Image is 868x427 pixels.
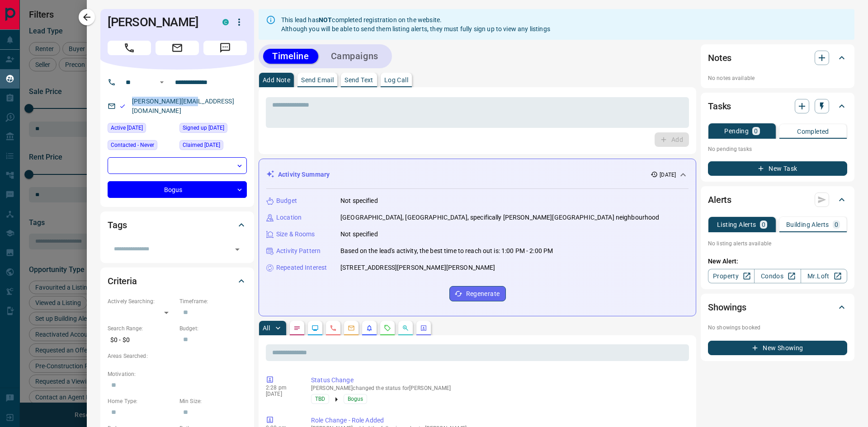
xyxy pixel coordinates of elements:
a: Condos [754,269,801,283]
p: Home Type: [108,397,175,405]
p: Pending [724,128,749,134]
p: No listing alerts available [708,239,847,248]
div: Alerts [708,189,847,211]
div: Tags [108,214,247,236]
h1: [PERSON_NAME] [108,15,209,29]
p: 0 [754,128,758,134]
h2: Tags [108,218,127,232]
p: Role Change - Role Added [311,416,685,425]
p: $0 - $0 [108,333,175,347]
p: No notes available [708,74,847,82]
p: [DATE] [660,171,676,179]
span: Claimed [DATE] [183,141,220,150]
div: Showings [708,296,847,318]
svg: Opportunities [402,324,409,332]
span: Call [108,41,151,55]
div: Tue Aug 12 2025 [108,123,175,136]
p: [GEOGRAPHIC_DATA], [GEOGRAPHIC_DATA], specifically [PERSON_NAME][GEOGRAPHIC_DATA] neighbourhood [340,213,659,222]
svg: Calls [330,324,337,332]
span: Email [156,41,199,55]
p: Completed [797,128,829,135]
p: Send Text [344,77,373,83]
p: Search Range: [108,324,175,333]
div: condos.ca [222,19,229,25]
p: Repeated Interest [276,263,327,272]
span: Message [203,41,247,55]
h2: Alerts [708,192,731,207]
span: TBD [315,394,325,404]
p: No showings booked [708,324,847,332]
p: Activity Pattern [276,246,321,256]
p: Not specified [340,196,378,206]
p: [STREET_ADDRESS][PERSON_NAME][PERSON_NAME] [340,263,495,272]
p: Motivation: [108,370,247,378]
p: [PERSON_NAME] changed the status for [PERSON_NAME] [311,385,685,391]
h2: Notes [708,51,731,65]
p: Size & Rooms [276,230,315,239]
div: Tasks [708,95,847,117]
p: Status Change [311,375,685,385]
p: Areas Searched: [108,352,247,360]
p: 0 [762,221,765,228]
p: No pending tasks [708,142,847,156]
p: Budget: [179,324,247,333]
p: Add Note [263,77,290,83]
div: Bogus [108,181,247,198]
p: Send Email [301,77,334,83]
div: Criteria [108,270,247,292]
a: Mr.Loft [801,269,847,283]
button: Regenerate [449,286,506,301]
div: This lead has completed registration on the website. Although you will be able to send them listi... [281,12,550,37]
span: Bogus [348,394,363,404]
span: Signed up [DATE] [183,123,224,132]
p: All [263,325,270,331]
p: Not specified [340,230,378,239]
p: Listing Alerts [717,221,756,228]
svg: Notes [293,324,301,332]
div: Activity Summary[DATE] [266,166,689,183]
p: Log Call [384,77,408,83]
p: Based on the lead's activity, the best time to reach out is: 1:00 PM - 2:00 PM [340,246,553,256]
svg: Email Valid [119,103,126,109]
p: 2:28 pm [266,385,297,391]
button: Open [156,77,167,88]
button: New Task [708,161,847,176]
svg: Emails [348,324,355,332]
div: Tue Aug 12 2025 [179,123,247,136]
button: New Showing [708,341,847,355]
strong: NOT [319,16,332,23]
p: New Alert: [708,257,847,266]
p: Location [276,213,302,222]
a: [PERSON_NAME][EMAIL_ADDRESS][DOMAIN_NAME] [132,98,234,114]
h2: Showings [708,300,746,314]
p: Budget [276,196,297,206]
p: Min Size: [179,397,247,405]
div: Tue Aug 12 2025 [179,140,247,153]
p: Actively Searching: [108,297,175,305]
a: Property [708,269,755,283]
h2: Criteria [108,274,137,288]
h2: Tasks [708,99,731,113]
p: 0 [835,221,838,228]
svg: Lead Browsing Activity [311,324,319,332]
p: Activity Summary [278,170,330,179]
svg: Requests [384,324,391,332]
div: Notes [708,47,847,69]
svg: Listing Alerts [366,324,373,332]
p: [DATE] [266,391,297,397]
svg: Agent Actions [420,324,427,332]
p: Timeframe: [179,297,247,305]
button: Open [231,243,244,256]
button: Timeline [263,49,318,64]
span: Contacted - Never [111,141,154,150]
span: Active [DATE] [111,123,143,132]
p: Building Alerts [786,221,829,228]
button: Campaigns [322,49,387,64]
